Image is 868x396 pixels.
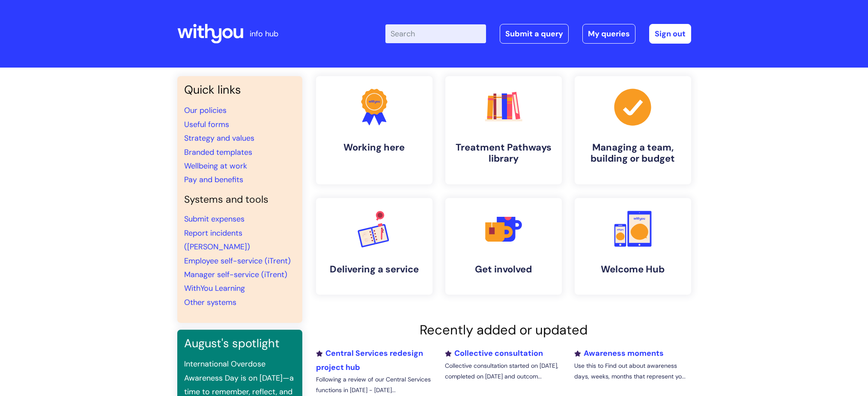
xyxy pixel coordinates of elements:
h4: Delivering a service [323,264,426,275]
p: Use this to Find out about awareness days, weeks, months that represent yo... [574,361,691,382]
a: Central Services redesign project hub [316,348,423,372]
h4: Welcome Hub [582,264,684,275]
h4: Working here [323,142,426,153]
a: Treatment Pathways library [445,76,562,184]
a: Welcome Hub [575,198,691,295]
a: Managing a team, building or budget [575,76,691,184]
a: Submit a query [500,24,569,44]
h4: Managing a team, building or budget [582,142,684,165]
input: Search [385,24,486,43]
a: Useful forms [184,119,229,130]
a: Collective consultation [445,348,543,358]
a: Other systems [184,297,236,307]
h4: Systems and tools [184,194,295,206]
a: My queries [582,24,635,44]
a: WithYou Learning [184,283,245,293]
a: Submit expenses [184,214,245,224]
a: Branded templates [184,147,252,157]
a: Our policies [184,105,227,115]
a: Employee self-service (iTrent) [184,256,291,266]
h3: August's spotlight [184,337,295,350]
a: Pay and benefits [184,174,243,185]
div: | - [385,24,691,44]
p: Following a review of our Central Services functions in [DATE] - [DATE]... [316,374,433,396]
a: Delivering a service [316,198,433,295]
a: Sign out [649,24,691,44]
a: Strategy and values [184,133,254,143]
a: Awareness moments [574,348,664,358]
h3: Quick links [184,83,295,97]
p: Collective consultation started on [DATE], completed on [DATE] and outcom... [445,361,561,382]
a: Working here [316,76,433,184]
a: Manager self-service (iTrent) [184,269,287,280]
h4: Get involved [452,264,555,275]
a: Wellbeing at work [184,161,247,171]
p: info hub [250,27,278,41]
h2: Recently added or updated [316,322,691,338]
a: Get involved [445,198,562,295]
a: Report incidents ([PERSON_NAME]) [184,228,250,252]
h4: Treatment Pathways library [452,142,555,165]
